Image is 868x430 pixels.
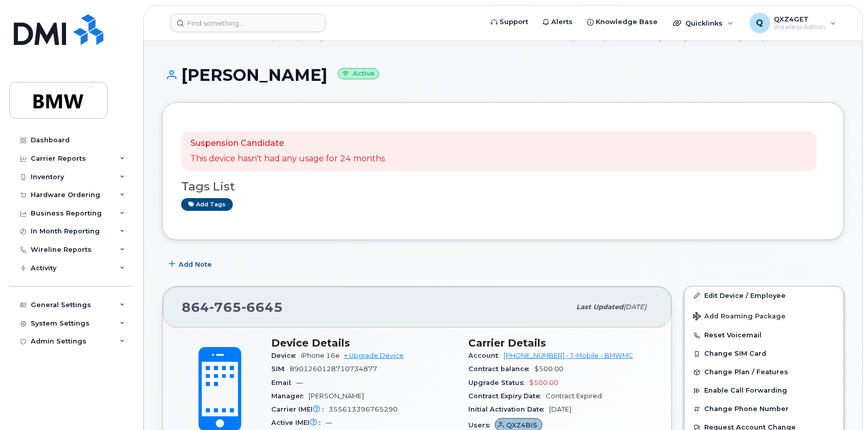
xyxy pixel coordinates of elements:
[685,345,843,363] button: Change SIM Card
[468,405,549,413] span: Initial Activation Date
[162,66,844,84] h1: [PERSON_NAME]
[301,352,340,359] span: iPhone 16e
[756,17,764,29] span: Q
[162,255,221,274] button: Add Note
[468,365,534,373] span: Contract balance
[271,365,290,373] span: SIM
[468,392,546,400] span: Contract Expiry Date
[535,12,580,32] a: Alerts
[271,392,309,400] span: Manager
[325,419,332,426] span: —
[242,299,283,315] span: 6645
[685,305,843,326] button: Add Roaming Package
[181,198,233,211] a: Add tags
[504,352,633,359] a: [PHONE_NUMBER] - T-Mobile - BMWMC
[468,337,653,349] h3: Carrier Details
[181,180,825,193] h3: Tags List
[271,405,329,413] span: Carrier IMEI
[704,369,788,376] span: Change Plan / Features
[179,260,212,269] span: Add Note
[529,379,558,386] span: $500.00
[685,400,843,418] button: Change Phone Number
[329,405,398,413] span: 355613396765290
[546,392,602,400] span: Contract Expired
[774,15,826,23] span: QXZ4GET
[190,138,385,149] p: Suspension Candidate
[190,153,385,165] p: This device hasn't had any usage for 24 months
[774,23,826,31] span: Wireless Admin
[338,68,379,80] small: Active
[500,17,528,27] span: Support
[344,352,404,359] a: + Upgrade Device
[484,12,535,32] a: Support
[468,352,504,359] span: Account
[290,365,377,373] span: 8901260128710734877
[549,405,571,413] span: [DATE]
[468,379,529,386] span: Upgrade Status
[685,287,843,305] a: Edit Device / Employee
[596,17,658,27] span: Knowledge Base
[296,379,303,386] span: —
[271,352,301,359] span: Device
[551,17,573,27] span: Alerts
[823,385,860,422] iframe: Messenger Launcher
[534,365,563,373] span: $500.00
[507,420,538,430] span: QXZ4BI5
[685,326,843,345] button: Reset Voicemail
[170,14,325,32] input: Find something...
[182,299,283,315] span: 864
[685,381,843,400] button: Enable Call Forwarding
[693,312,786,322] span: Add Roaming Package
[685,19,723,27] span: Quicklinks
[495,421,542,429] a: QXZ4BI5
[576,303,623,311] span: Last updated
[468,421,495,429] span: Users
[704,387,787,395] span: Enable Call Forwarding
[623,303,646,311] span: [DATE]
[309,392,364,400] span: [PERSON_NAME]
[209,299,242,315] span: 765
[580,12,665,32] a: Knowledge Base
[271,419,325,426] span: Active IMEI
[743,13,843,33] div: QXZ4GET
[685,363,843,381] button: Change Plan / Features
[271,337,456,349] h3: Device Details
[271,379,296,386] span: Email
[666,13,741,33] div: Quicklinks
